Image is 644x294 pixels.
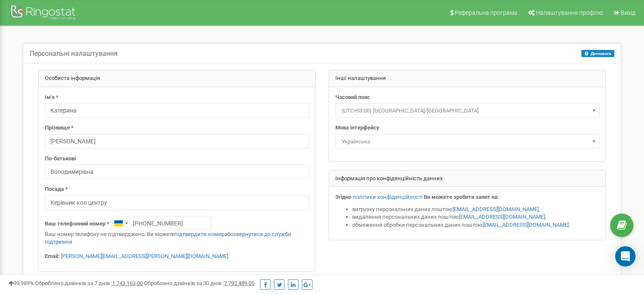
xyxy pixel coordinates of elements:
[353,194,423,200] a: політики конфіденційності
[45,134,309,148] input: Прізвище
[45,185,68,193] label: Посада *
[335,124,379,132] label: Мова інтерфейсу
[45,165,309,179] input: По-батькові
[459,214,545,220] a: [EMAIL_ADDRESS][DOMAIN_NAME]
[335,134,600,148] span: Українська
[45,220,109,228] label: Ваш телефонний номер *
[621,9,636,16] span: Вихід
[335,103,600,118] span: (UTC+03:00) Europe/Kiev
[45,124,74,132] label: Прізвище *
[352,221,600,229] li: обмеження обробки персональних даних поштою .
[112,280,143,286] u: 1 743 163,00
[45,195,309,210] input: Посада
[39,70,315,87] div: Особиста інформація
[352,213,600,221] li: видалення персональних даних поштою ,
[45,231,309,246] p: Ваш номер телефону не підтверджено. Ви можете або
[45,155,76,163] label: По-батькові
[338,136,597,148] span: Українська
[483,222,569,228] a: [EMAIL_ADDRESS][DOMAIN_NAME]
[352,206,600,214] li: вигрузку персональних даних поштою ,
[8,280,34,286] span: 99,989%
[615,246,636,267] div: Open Intercom Messenger
[111,216,211,231] input: +1-800-555-55-55
[45,103,309,118] input: Ім'я
[45,253,60,259] strong: Email:
[329,70,606,87] div: Інші налаштування
[455,9,517,16] span: Реферальна програма
[453,206,539,212] a: [EMAIL_ADDRESS][DOMAIN_NAME]
[61,253,228,259] a: [PERSON_NAME][EMAIL_ADDRESS][PERSON_NAME][DOMAIN_NAME]
[111,217,130,230] div: Telephone country code
[329,170,606,187] div: Інформація про конфіденційність данних
[338,105,597,117] span: (UTC+03:00) Europe/Kiev
[35,280,143,286] span: Оброблено дзвінків за 7 днів :
[224,280,254,286] u: 7 792 489,00
[335,93,370,102] label: Часовий пояс
[45,93,58,102] label: Ім'я *
[536,9,603,16] span: Налаштування профілю
[581,50,614,57] button: Допомога
[144,280,254,286] span: Оброблено дзвінків за 30 днів :
[30,50,118,58] h5: Персональні налаштування
[424,194,499,200] strong: Ви можете зробити запит на:
[174,231,224,237] a: підтвердити номер
[335,194,351,200] strong: Згідно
